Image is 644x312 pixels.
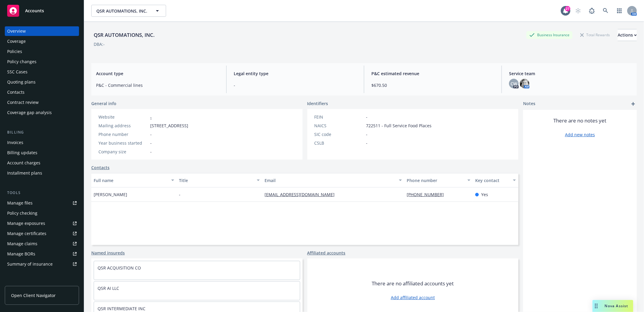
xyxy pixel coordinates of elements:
div: Phone number [407,177,464,184]
a: QSR AI LLC [98,285,119,291]
span: - [150,149,152,155]
div: Title [179,177,253,184]
div: Total Rewards [577,31,613,39]
a: Add new notes [565,131,595,138]
a: Manage certificates [5,229,79,238]
span: P&C estimated revenue [371,70,494,77]
span: Identifiers [307,100,328,107]
div: Phone number [98,131,148,137]
a: Contract review [5,98,79,107]
button: QSR AUTOMATIONS, INC. [91,5,166,17]
div: Policy checking [7,208,37,218]
span: [PERSON_NAME] [94,191,127,198]
div: Billing [5,129,79,135]
div: QSR AUTOMATIONS, INC. [91,31,157,39]
a: Policy checking [5,208,79,218]
a: Installment plans [5,168,79,178]
span: - [366,114,368,120]
span: - [366,131,368,137]
div: Coverage gap analysis [7,108,52,117]
div: Drag to move [593,300,600,312]
div: Quoting plans [7,77,36,87]
a: Add affiliated account [391,294,435,301]
div: Analytics hub [5,281,79,287]
a: Manage exposures [5,219,79,228]
div: Manage certificates [7,229,46,238]
div: Manage BORs [7,249,35,259]
a: Named insureds [91,250,125,256]
span: Accounts [25,8,44,13]
a: Contacts [91,164,110,171]
span: Nova Assist [605,303,628,308]
div: Overview [7,26,26,36]
button: Title [177,173,262,187]
a: Manage files [5,198,79,208]
a: Overview [5,26,79,36]
span: Service team [509,70,632,77]
span: - [366,140,368,146]
a: Switch app [613,5,625,17]
a: Policies [5,47,79,56]
div: Full name [94,177,168,184]
div: Installment plans [7,168,42,178]
a: Search [600,5,612,17]
span: Open Client Navigator [11,292,56,299]
div: Key contact [475,177,509,184]
a: - [150,114,152,120]
div: Business Insurance [526,31,572,39]
span: [STREET_ADDRESS] [150,122,188,129]
a: Contacts [5,87,79,97]
div: Manage files [7,198,33,208]
a: Manage claims [5,239,79,249]
button: Key contact [473,173,518,187]
a: Invoices [5,138,79,147]
div: CSLB [315,140,364,146]
a: Summary of insurance [5,259,79,269]
span: QSR AUTOMATIONS, INC. [96,8,148,14]
span: - [234,82,357,88]
div: Contract review [7,98,39,107]
div: Invoices [7,138,23,147]
div: Contacts [7,87,25,97]
span: 722511 - Full Service Food Places [366,122,432,129]
div: Mailing address [98,122,148,129]
button: Actions [618,29,637,41]
div: Manage claims [7,239,37,249]
span: General info [91,100,116,107]
div: DBA: - [94,41,105,47]
div: FEIN [315,114,364,120]
span: Notes [523,100,535,107]
div: NAICS [315,122,364,129]
span: There are no affiliated accounts yet [372,280,454,287]
div: 27 [565,6,570,11]
a: SSC Cases [5,67,79,77]
a: Start snowing [572,5,584,17]
a: QSR ACQUISITION CO [98,265,141,271]
span: Legal entity type [234,70,357,77]
div: Manage exposures [7,219,45,228]
div: Summary of insurance [7,259,53,269]
div: Email [265,177,396,184]
div: Company size [98,149,148,155]
span: - [150,140,152,146]
a: Billing updates [5,148,79,157]
button: Full name [91,173,177,187]
button: Phone number [404,173,473,187]
a: [EMAIL_ADDRESS][DOMAIN_NAME] [265,192,339,197]
a: Coverage [5,37,79,46]
div: Policies [7,47,22,56]
span: CW [511,81,517,87]
a: Affiliated accounts [307,250,346,256]
div: Website [98,114,148,120]
button: Nova Assist [593,300,633,312]
button: Email [262,173,405,187]
span: - [179,191,180,198]
a: Report a Bug [586,5,598,17]
a: [PHONE_NUMBER] [407,192,449,197]
div: Account charges [7,158,40,168]
div: SSC Cases [7,67,28,77]
a: Account charges [5,158,79,168]
div: Billing updates [7,148,37,157]
div: SIC code [315,131,364,137]
a: QSR INTERMEDIATE INC [98,306,145,311]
